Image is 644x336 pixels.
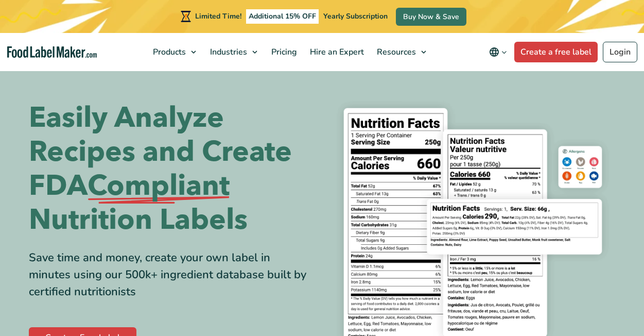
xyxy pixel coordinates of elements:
a: Industries [204,33,263,71]
a: Resources [371,33,431,71]
h1: Easily Analyze Recipes and Create FDA Nutrition Labels [29,101,315,237]
span: Pricing [268,46,298,58]
a: Hire an Expert [304,33,368,71]
a: Create a free label [514,42,598,62]
span: Additional 15% OFF [246,9,319,24]
button: Change language [482,42,514,62]
a: Buy Now & Save [396,8,466,26]
div: Save time and money, create your own label in minutes using our 500k+ ingredient database built b... [29,249,315,300]
a: Pricing [265,33,301,71]
span: Compliant [88,169,230,203]
a: Products [147,33,201,71]
span: Hire an Expert [307,46,365,58]
a: Login [603,42,637,62]
span: Yearly Subscription [323,11,388,21]
span: Resources [374,46,417,58]
span: Limited Time! [195,11,241,21]
span: Products [150,46,187,58]
span: Industries [207,46,248,58]
a: Food Label Maker homepage [7,46,97,58]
